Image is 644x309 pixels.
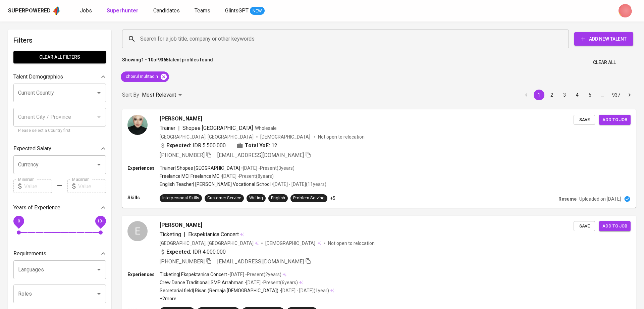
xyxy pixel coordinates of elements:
div: Talent Demographics [13,70,106,84]
nav: pagination navigation [520,90,636,100]
p: Expected Salary [13,145,51,153]
span: Teams [195,7,210,14]
p: • [DATE] - Present ( 6 years ) [244,279,298,286]
b: Expected: [166,142,191,150]
p: +5 [330,195,335,202]
b: 9365 [158,57,169,62]
span: Add to job [602,116,627,124]
p: Please select a Country first [18,127,101,134]
input: Value [78,179,106,193]
button: Go to page 3 [559,90,570,100]
span: [DEMOGRAPHIC_DATA] [265,240,316,247]
button: Go to page 937 [610,90,622,100]
div: [GEOGRAPHIC_DATA], [GEOGRAPHIC_DATA] [160,240,259,247]
p: Sort By [122,91,139,99]
div: Writing [249,195,263,201]
p: Requirements [13,250,46,258]
div: E [127,221,148,241]
span: [EMAIL_ADDRESS][DOMAIN_NAME] [217,258,304,265]
span: Jobs [80,7,92,14]
p: Freelance MC | Freelance MC [160,173,219,179]
p: Resume [558,196,577,202]
div: [GEOGRAPHIC_DATA], [GEOGRAPHIC_DATA] [160,134,254,140]
span: [DEMOGRAPHIC_DATA] [260,134,311,140]
p: Secretarial field | Risan (Remaja [DEMOGRAPHIC_DATA]) [160,287,278,294]
div: Most Relevant [142,89,184,101]
button: Open [94,88,104,98]
div: Problem Solving [293,195,325,201]
span: Save [577,116,592,124]
button: Go to next page [624,90,635,100]
div: Interpersonal Skills [162,195,199,201]
button: Open [94,160,104,169]
b: 1 - 10 [141,57,153,62]
span: [EMAIL_ADDRESS][DOMAIN_NAME] [217,152,304,158]
p: +2 more ... [160,295,334,302]
a: GlintsGPT NEW [225,7,265,15]
div: Expected Salary [13,142,106,155]
button: Go to page 4 [572,90,583,100]
p: Ticketing | Ekspektanica Concert [160,271,227,278]
div: IDR 5.500.000 [160,142,226,150]
span: 10+ [97,219,104,223]
a: [PERSON_NAME]Trainer|Shopee [GEOGRAPHIC_DATA]Wholesale[GEOGRAPHIC_DATA], [GEOGRAPHIC_DATA][DEMOGR... [122,109,636,208]
button: Go to page 2 [546,90,557,100]
p: Most Relevant [142,91,176,99]
span: Save [577,222,592,230]
span: Clear All filters [19,53,101,61]
button: Go to page 5 [585,90,595,100]
span: | [184,230,185,239]
button: Add to job [599,221,631,231]
p: • [DATE] - Present ( 2 years ) [227,271,281,278]
span: [PERSON_NAME] [160,115,202,123]
span: Shopee [GEOGRAPHIC_DATA] [182,125,253,131]
span: choirul muhtadin [121,73,162,80]
p: Skills [127,194,160,201]
span: Add New Talent [580,35,628,43]
span: NEW [250,8,265,14]
span: Ekspektanica Concert [188,231,239,238]
div: IDR 4.000.000 [160,248,226,256]
a: Superhunter [107,7,140,15]
button: Add to job [599,115,631,125]
span: 12 [271,142,277,150]
span: | [178,124,180,132]
a: Teams [195,7,212,15]
p: English Teacher | [PERSON_NAME] Vocational School [160,181,271,188]
p: Not open to relocation [328,240,375,247]
p: Not open to relocation [318,134,365,140]
b: Superhunter [107,7,139,14]
button: Add New Talent [574,32,633,46]
span: [PHONE_NUMBER] [160,152,205,158]
div: Requirements [13,247,106,260]
span: 0 [17,219,20,223]
p: Experiences [127,165,160,171]
img: app logo [52,6,61,16]
p: Uploaded on [DATE] [579,196,621,202]
button: Open [94,265,104,274]
a: Candidates [153,7,181,15]
h6: Filters [13,35,106,46]
img: dwi.nugrahini@glints.com [619,4,632,17]
p: Showing of talent profiles found [122,56,213,69]
p: Years of Experience [13,204,60,212]
p: Experiences [127,271,160,278]
p: Trainer | Shopee [GEOGRAPHIC_DATA] [160,165,240,171]
button: Open [94,289,104,299]
a: Jobs [80,7,93,15]
a: Superpoweredapp logo [8,6,61,16]
p: Talent Demographics [13,73,63,81]
div: … [597,92,608,98]
p: Crew Dance Traditional | SMP Arrahman [160,279,244,286]
p: • [DATE] - [DATE] ( 11 years ) [271,181,326,188]
span: [PERSON_NAME] [160,221,202,229]
span: Candidates [153,7,180,14]
button: Clear All [590,56,619,69]
p: • [DATE] - Present ( 8 years ) [219,173,274,179]
div: choirul muhtadin [121,71,169,82]
b: Total YoE: [245,142,270,150]
button: page 1 [534,90,544,100]
div: English [271,195,285,201]
span: GlintsGPT [225,7,249,14]
button: Save [574,221,595,231]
